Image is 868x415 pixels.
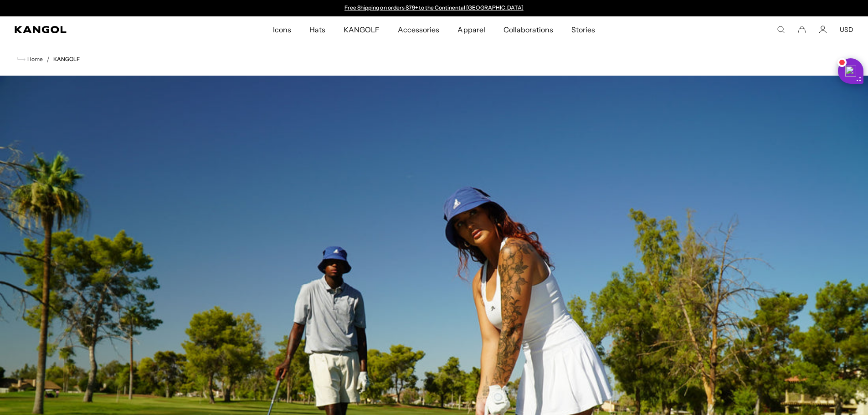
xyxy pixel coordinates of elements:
div: 1 of 2 [340,5,528,12]
span: Collaborations [503,16,553,43]
a: Collaborations [494,16,562,43]
span: KANGOLF [344,16,380,43]
a: Accessories [389,16,448,43]
span: Stories [571,16,595,43]
a: Hats [300,16,334,43]
slideshow-component: Announcement bar [340,5,528,12]
span: Home [26,56,43,62]
span: Hats [309,16,325,43]
a: Home [17,55,43,63]
a: KANGOLF [53,56,80,62]
span: Accessories [398,16,439,43]
span: Apparel [457,16,485,43]
summary: Search here [777,26,785,34]
li: / [43,54,50,65]
a: Icons [264,16,300,43]
a: Free Shipping on orders $79+ to the Continental [GEOGRAPHIC_DATA] [344,4,524,11]
a: Apparel [448,16,494,43]
div: Announcement [340,5,528,12]
button: USD [840,26,853,34]
a: Kangol [15,26,180,33]
a: KANGOLF [334,16,389,43]
a: Account [819,26,827,34]
a: Stories [562,16,604,43]
span: Icons [273,16,291,43]
button: Cart [798,26,806,34]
